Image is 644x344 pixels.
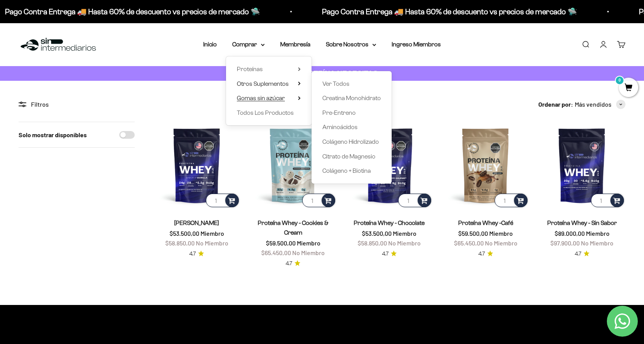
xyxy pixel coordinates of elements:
a: Proteína Whey - Sin Sabor [547,220,617,226]
span: No Miembro [196,239,228,247]
a: Proteína Whey - Cookies & Cream [258,220,329,236]
summary: Sobre Nosotros [326,39,376,49]
span: Proteínas [237,66,263,72]
span: Todos Los Productos [237,109,294,116]
summary: Otros Suplementos [237,79,301,89]
a: Todos Los Productos [237,108,301,118]
span: Miembro [586,230,610,237]
span: Citrato de Magnesio [322,153,375,160]
span: $58.850,00 [358,239,387,247]
summary: Comprar [232,39,265,49]
span: 4.7 [382,250,389,258]
a: Citrato de Magnesio [322,152,381,162]
a: 0 [619,84,638,92]
span: $89.000,00 [555,230,585,237]
span: $97.900,00 [550,239,580,247]
span: $59.500,00 [266,239,296,247]
span: Colágeno Hidrolizado [322,138,379,145]
span: 4.7 [478,250,485,258]
a: 4.74.7 de 5.0 estrellas [382,250,397,258]
span: $65.450,00 [454,239,484,247]
span: Aminoácidos [322,124,358,130]
a: Membresía [280,41,310,48]
div: Filtros [19,99,135,109]
button: Más vendidos [575,99,625,109]
span: $53.500,00 [362,230,392,237]
span: $65.450,00 [261,249,291,256]
span: $59.500,00 [458,230,488,237]
span: Creatina Monohidrato [322,95,381,101]
summary: Gomas sin azúcar [237,93,301,103]
p: Pago Contra Entrega 🚚 Hasta 60% de descuento vs precios de mercado 🛸 [5,5,260,18]
a: Colágeno + Biotina [322,166,381,176]
a: 4.74.7 de 5.0 estrellas [189,250,204,258]
label: Solo mostrar disponibles [19,130,87,140]
a: Colágeno Hidrolizado [322,137,381,147]
span: Pre-Entreno [322,109,356,116]
span: Ordenar por: [538,99,573,109]
span: No Miembro [292,249,325,256]
summary: Proteínas [237,64,301,74]
a: Proteína Whey - Chocolate [354,220,425,226]
span: Más vendidos [575,99,611,109]
p: Pago Contra Entrega 🚚 Hasta 60% de descuento vs precios de mercado 🛸 [322,5,577,18]
span: Miembro [297,239,320,247]
a: Proteína Whey -Café [458,220,513,226]
a: Pre-Entreno [322,108,381,118]
span: 4.7 [575,250,581,258]
span: $58.850,00 [165,239,195,247]
a: Inicio [203,41,217,48]
a: Aminoácidos [322,122,381,132]
span: Gomas sin azúcar [237,95,285,101]
span: Miembro [489,230,513,237]
a: [PERSON_NAME] [174,220,219,226]
span: 4.7 [286,259,292,268]
span: No Miembro [485,239,517,247]
span: No Miembro [581,239,613,247]
span: Otros Suplementos [237,80,289,87]
span: Miembro [393,230,416,237]
span: $53.500,00 [170,230,199,237]
a: Ver Todos [322,79,381,89]
span: Ver Todos [322,80,349,87]
span: No Miembro [388,239,421,247]
span: Colágeno + Biotina [322,167,371,174]
mark: 0 [615,76,624,85]
a: Creatina Monohidrato [322,93,381,103]
a: 4.74.7 de 5.0 estrellas [286,259,300,268]
a: 4.74.7 de 5.0 estrellas [575,250,589,258]
span: 4.7 [189,250,196,258]
a: 4.74.7 de 5.0 estrellas [478,250,493,258]
span: Miembro [200,230,224,237]
a: Ingreso Miembros [392,41,441,48]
